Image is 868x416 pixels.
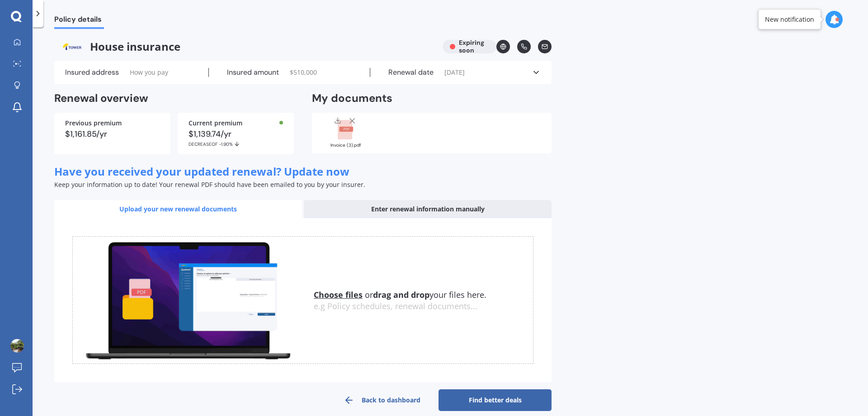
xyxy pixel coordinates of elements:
[54,164,349,179] span: Have you received your updated renewal? Update now
[314,301,533,311] div: e.g Policy schedules, renewal documents...
[314,289,486,300] span: or your files here.
[130,68,168,77] span: How you pay
[219,141,233,147] span: -1.90%
[323,143,368,148] div: Invoice (3).pdf
[65,130,160,138] div: $1,161.85/yr
[227,68,279,77] label: Insured amount
[290,68,317,77] span: $ 510,000
[65,120,160,126] div: Previous premium
[439,389,552,411] a: Find better deals
[189,130,283,147] div: $1,139.74/yr
[54,180,365,189] span: Keep your information up to date! Your renewal PDF should have been emailed to you by your insurer.
[54,91,294,105] h2: Renewal overview
[325,389,439,411] a: Back to dashboard
[54,15,104,27] span: Policy details
[189,141,219,147] span: DECREASE OF
[54,40,90,53] img: Tower.webp
[312,91,392,105] h2: My documents
[73,237,303,364] img: upload.de96410c8ce839c3fdd5.gif
[10,339,24,353] img: picture
[765,15,814,24] div: New notification
[54,40,435,53] span: House insurance
[54,200,302,218] div: Upload your new renewal documents
[373,289,429,300] b: drag and drop
[314,289,363,300] u: Choose files
[65,68,119,77] label: Insured address
[304,200,552,218] div: Enter renewal information manually
[388,68,434,77] label: Renewal date
[444,68,465,77] span: [DATE]
[189,120,283,126] div: Current premium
